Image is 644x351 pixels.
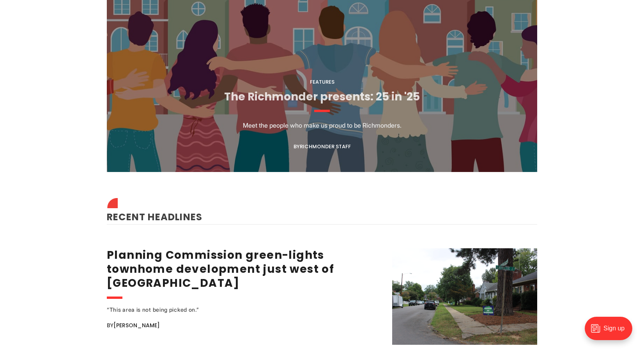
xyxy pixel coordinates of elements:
img: Planning Commission green-lights townhome development just west of Carytown [392,248,537,345]
a: [PERSON_NAME] [113,321,160,329]
a: Planning Commission green-lights townhome development just west of [GEOGRAPHIC_DATA] [107,247,334,291]
div: By [107,321,382,330]
a: The Richmonder presents: 25 in '25 [224,89,420,104]
iframe: portal-trigger [578,313,644,351]
a: Richmonder Staff [300,143,351,150]
h2: Recent Headlines [107,200,537,224]
p: Meet the people who make us proud to be Richmonders. [243,121,402,130]
div: By [294,144,351,149]
div: “This area is not being picked on.” [107,305,360,314]
a: Features [310,78,334,86]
